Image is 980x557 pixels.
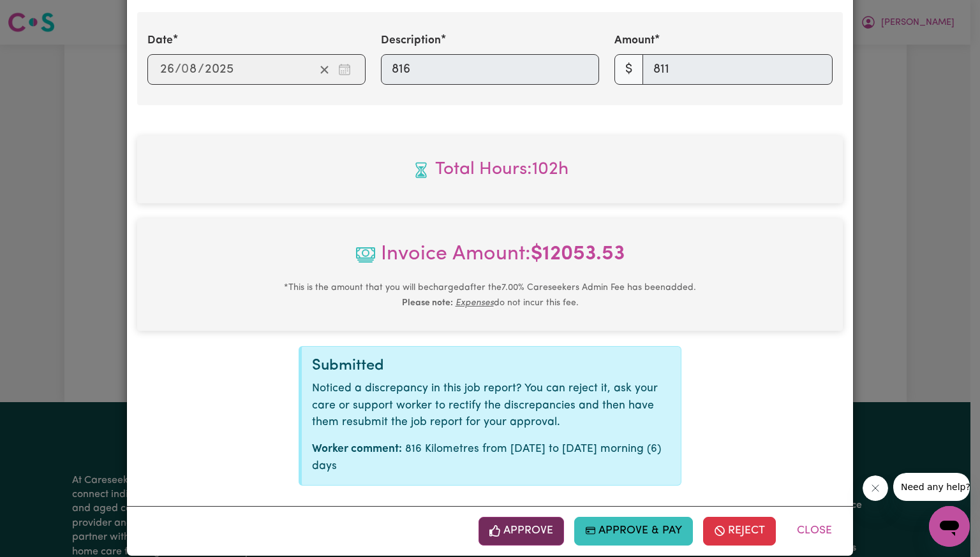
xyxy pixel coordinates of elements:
span: Invoice Amount: [147,239,833,280]
p: Noticed a discrepancy in this job report? You can reject it, ask your care or support worker to r... [312,380,671,431]
p: 816 Kilometres from [DATE] to [DATE] morning (6) days [312,441,671,475]
input: ---- [204,60,234,79]
span: Need any help? [8,9,77,19]
button: Close [786,517,843,545]
input: -- [182,60,198,79]
u: Expenses [456,298,494,308]
label: Description [381,33,441,49]
span: $ [614,54,643,85]
b: $ 12053.53 [531,244,625,264]
button: Approve & Pay [574,517,694,545]
span: 0 [181,63,189,76]
b: Please note: [402,298,453,308]
span: Submitted [312,358,384,373]
button: Reject [703,517,776,545]
button: Enter the date of expense [334,60,355,79]
input: 816 [381,54,599,85]
input: -- [160,60,175,79]
span: Total hours worked: 102 hours [147,156,833,183]
button: Clear date [315,60,334,79]
button: Approve [479,517,564,545]
small: This is the amount that you will be charged after the 7.00 % Careseekers Admin Fee has been added... [284,283,696,308]
iframe: Button to launch messaging window [929,506,970,547]
label: Date [147,33,173,49]
span: / [175,62,181,76]
iframe: Message from company [893,473,970,501]
span: / [198,62,204,76]
strong: Worker comment: [312,444,402,454]
label: Amount [614,33,655,49]
iframe: Close message [863,475,888,501]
